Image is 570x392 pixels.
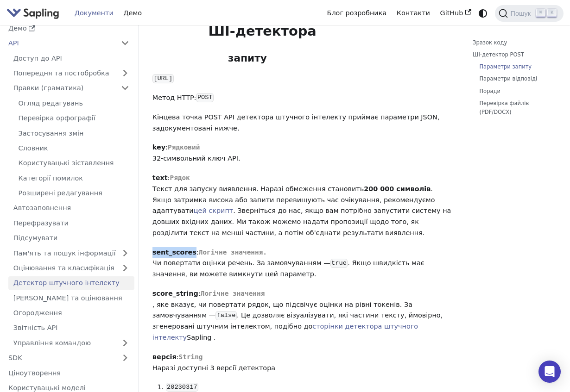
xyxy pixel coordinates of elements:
a: SDK [3,351,116,365]
font: Розширені редагування [19,189,102,197]
font: Звітність API [13,324,58,331]
div: Відкрити Intercom Messenger [538,361,561,383]
font: Логічне значення. [199,249,267,256]
code: [URL] [152,74,174,83]
font: Демо [8,25,27,32]
a: Перевірка орфографії [13,112,134,125]
font: Параметри відповіді [479,75,537,82]
font: 200 000 символів [364,185,431,193]
font: Кінцева точка POST API детектора штучного інтелекту приймає параметри JSON, задокументовані нижче. [152,113,440,132]
font: Застосування змін [19,130,84,137]
font: Блог розробника [327,9,387,17]
a: Блог розробника [322,6,392,20]
a: Демо [119,6,147,20]
a: [PERSON_NAME] та оцінювання [8,291,134,305]
font: Словник [19,144,48,152]
a: Застосування змін [13,126,134,140]
font: Детектор штучного інтелекту [13,279,120,286]
font: Демо [123,9,142,17]
a: Огляд редагувань [13,96,134,110]
a: Управління командою [8,336,134,349]
font: : [196,249,199,256]
font: Логічне значення [201,290,265,297]
a: сторінки детектора штучного інтелекту [152,323,418,341]
font: версія [152,353,177,361]
a: Підсумувати [8,231,134,245]
font: Метод HTTP: [152,94,196,101]
font: , яке вказує, чи повертати рядок, що підсвічує оцінки на рівні токенів. За замовчуванням — [152,301,412,319]
a: Зразок коду [473,38,553,47]
font: Оцінювання та класифікація [13,264,114,272]
a: Звітність API [8,321,134,335]
a: API [3,37,116,50]
code: POST [196,93,214,102]
font: Користувацькі моделі [8,384,86,392]
kbd: K [547,9,557,17]
font: Наразі доступні 3 версії детектора [152,364,275,372]
a: Контакти [392,6,435,20]
code: true [330,259,348,268]
font: . Якщо швидкість має значення, ви можете вимкнути цей параметр. [152,259,424,278]
img: Sapling.ai [6,6,59,20]
font: API [8,39,19,47]
font: Управління командою [13,339,91,347]
font: Документи [75,9,114,17]
a: Оцінювання та класифікація [8,261,134,275]
font: Категорії помилок [19,174,83,182]
font: Ціноутворення [8,369,61,377]
font: Sapling . [187,334,216,341]
font: String [179,353,203,361]
font: Попередня та постобробка [13,69,109,77]
button: Перемикання між темним та світлим режимами (наразі системний режим) [476,6,490,20]
font: : [165,143,168,151]
font: Правки (граматика) [13,84,84,92]
font: : [177,353,179,361]
a: Перевірка файлів (PDF/DOCX) [479,99,550,117]
kbd: ⌘ [536,9,545,17]
font: Контакти [397,9,430,17]
font: sent_scores [152,249,196,256]
font: Перевірка орфографії [19,114,95,122]
a: Правки (граматика) [8,81,134,95]
font: Чи повертати оцінки речень. За замовчуванням — [152,259,330,267]
font: Параметри запиту [479,63,532,70]
a: Демо [3,22,134,35]
font: Пам'ять та пошук інформації [13,249,116,257]
a: Словник [13,142,134,155]
font: 32-символьний ключ API. [152,155,241,162]
font: . Зверніться до нас, якщо вам потрібно запустити систему на довших вхідних даних. Ми також можемо... [152,207,451,236]
font: key [152,143,165,151]
a: цей скрипт [194,207,233,214]
a: Пам'ять та пошук інформації [8,246,134,260]
font: Пошук [511,10,531,17]
font: score_string [152,290,198,297]
a: Поради [479,87,550,96]
button: Розгорнути категорію бічної панелі «SDK» [116,351,134,365]
font: Перефразувати [13,219,69,227]
a: Розширені редагування [13,187,134,200]
font: ШІ-детектора [208,23,316,39]
a: Sapling.ai [6,6,63,20]
a: Доступ до API [8,51,134,65]
button: Згорнути категорію бічної панелі «API» [116,37,134,50]
font: Перевірка файлів (PDF/DOCX) [479,100,529,115]
font: Текст для запуску виявлення. Наразі обмеження становить [152,185,364,193]
font: ШІ-детектор POST [473,51,524,58]
a: Категорії помилок [13,171,134,185]
font: Поради [479,88,500,94]
a: Параметри запиту [479,62,550,71]
font: Рядок [170,174,190,181]
button: Пошук (Command+K) [495,5,564,22]
font: : [198,290,201,297]
font: Автозаповнення [13,204,71,212]
a: ШІ-детектор POST [473,50,553,59]
a: Параметри відповіді [479,75,550,83]
font: SDK [8,354,22,361]
font: Огородження [13,309,62,317]
font: text [152,174,168,181]
a: Документи [70,6,119,20]
a: Ціноутворення [3,366,134,380]
font: . Це дозволяє візуалізувати, які частини тексту, ймовірно, згенеровані штучним інтелектом, подібн... [152,311,443,330]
